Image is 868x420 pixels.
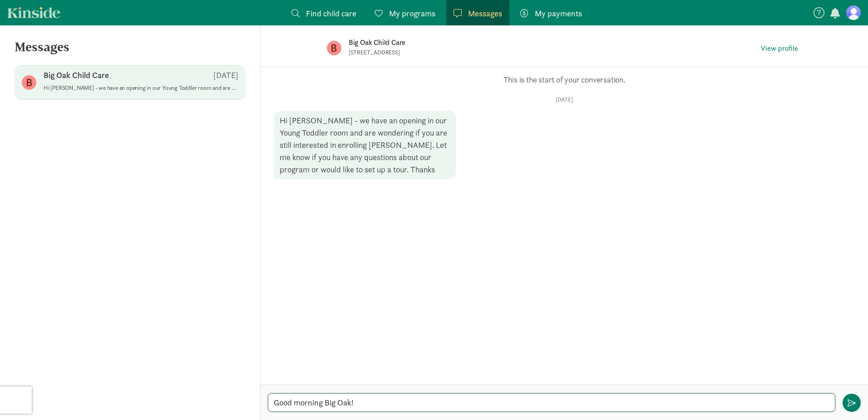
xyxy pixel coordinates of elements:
[274,96,854,103] p: [DATE]
[389,7,435,20] span: My programs
[274,111,456,179] div: Hi [PERSON_NAME] - we have an opening in our Young Toddler room and are wondering if you are stil...
[349,49,571,56] p: [STREET_ADDRESS]
[44,70,109,81] p: Big Oak Child Care
[22,75,36,90] figure: B
[44,84,238,92] p: Hi [PERSON_NAME] - we have an opening in our Young Toddler room and are wondering if you are stil...
[468,7,502,20] span: Messages
[535,7,582,20] span: My payments
[274,74,854,85] p: This is the start of your conversation.
[213,70,238,81] p: [DATE]
[349,36,635,49] p: Big Oak Child Care
[761,43,798,54] span: View profile
[757,42,802,55] a: View profile
[7,7,60,18] a: Kinside
[306,7,356,20] span: Find child care
[327,41,341,55] figure: B
[757,42,802,55] button: View profile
